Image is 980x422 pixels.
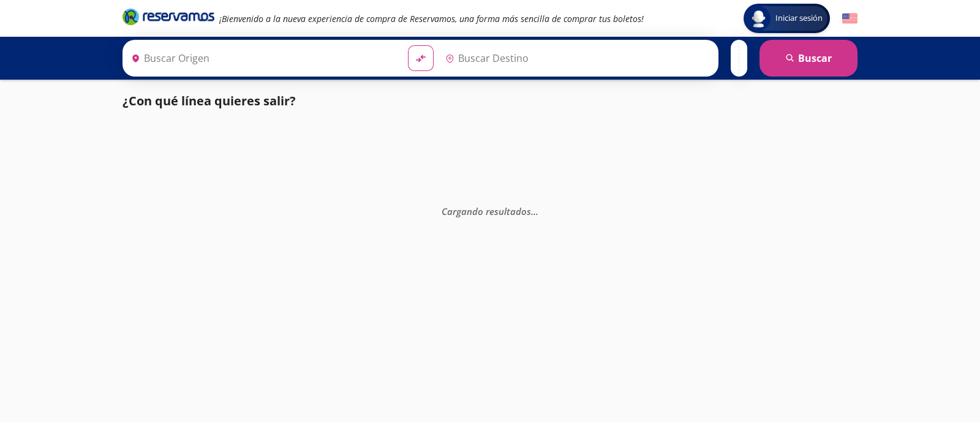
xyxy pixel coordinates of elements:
[219,13,644,24] em: ¡Bienvenido a la nueva experiencia de compra de Reservamos, una forma más sencilla de comprar tus...
[123,7,214,29] a: Brand Logo
[442,205,538,217] em: Cargando resultados
[533,205,536,217] span: .
[123,92,296,110] p: ¿Con qué línea quieres salir?
[842,11,858,26] button: English
[126,43,398,73] input: Buscar Origen
[771,12,827,24] span: Iniciar sesión
[531,205,533,217] span: .
[440,43,712,73] input: Buscar Destino
[123,7,214,26] i: Brand Logo
[536,205,538,217] span: .
[759,40,858,77] button: Buscar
